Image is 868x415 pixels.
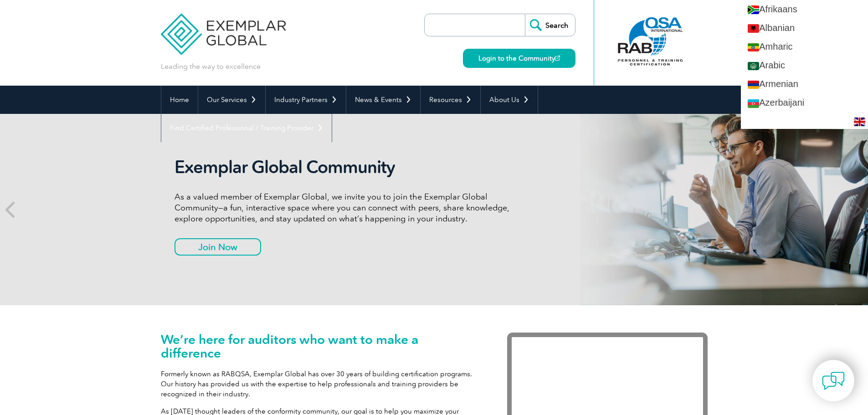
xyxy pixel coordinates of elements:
img: open_square.png [555,56,560,61]
img: contact-chat.png [822,369,845,392]
a: Resources [421,86,480,114]
img: az [748,99,759,108]
h1: We’re here for auditors who want to make a difference [161,333,480,360]
input: Search [525,14,575,36]
img: am [748,43,759,52]
a: Find Certified Professional / Training Provider [161,114,332,142]
p: Leading the way to excellence [161,61,261,72]
p: Formerly known as RABQSA, Exemplar Global has over 30 years of building certification programs. O... [161,369,480,399]
p: As a valued member of Exemplar Global, we invite you to join the Exemplar Global Community—a fun,... [175,191,516,224]
a: Amharic [741,37,868,56]
img: af [748,5,759,14]
a: News & Events [346,86,420,114]
img: sq [748,24,759,33]
img: ar [748,62,759,71]
h2: Exemplar Global Community [175,157,516,178]
a: Albanian [741,19,868,37]
a: Join Now [175,238,261,256]
a: Armenian [741,75,868,93]
img: hy [748,81,759,89]
a: About Us [481,86,538,114]
a: Login to the Community [463,49,575,68]
a: Industry Partners [266,86,346,114]
a: Home [161,86,198,114]
img: en [854,118,865,126]
a: Our Services [198,86,265,114]
a: Basque [741,113,868,131]
a: Arabic [741,56,868,75]
a: Azerbaijani [741,93,868,112]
